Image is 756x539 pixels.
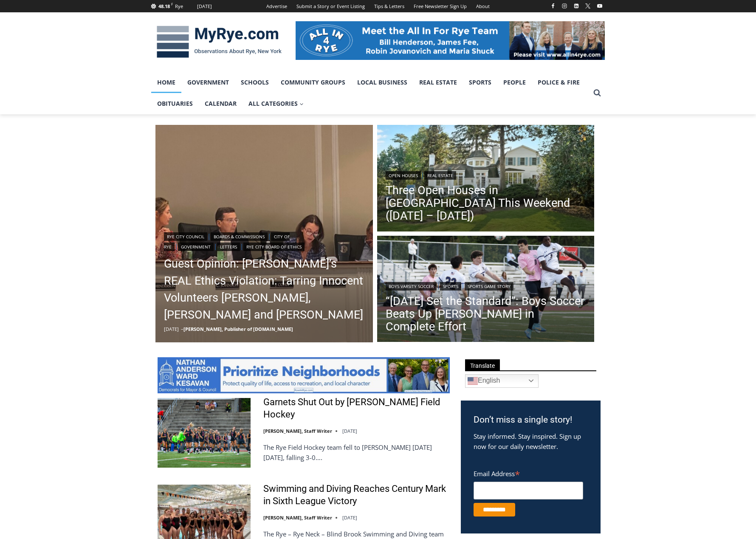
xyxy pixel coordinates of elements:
a: “[DATE] Set the Standard”: Boys Soccer Beats Up [PERSON_NAME] in Complete Effort [386,295,586,333]
a: Rye City Board of Ethics [243,243,305,251]
a: Real Estate [424,171,456,180]
a: Sports [440,282,461,291]
a: Police & Fire [532,72,586,93]
time: [DATE] [164,326,179,332]
img: (PHOTO: The "Gang of Four" Councilwoman Carolina Johnson, Mayor Josh Cohn, Councilwoman Julie Sou... [155,125,373,342]
div: Rye [175,3,183,10]
div: | [386,169,586,180]
a: YouTube [595,1,605,11]
a: Real Estate [413,72,463,93]
a: Home [151,72,181,93]
a: Sports Game Story [465,282,513,291]
p: Stay informed. Stay inspired. Sign up now for our daily newsletter. [474,431,588,452]
img: 162 Kirby Lane, Rye [377,125,595,234]
span: Translate [465,359,500,371]
span: 48.18 [158,3,170,9]
div: [DATE] [197,3,212,10]
a: Boys Varsity Soccer [386,282,437,291]
a: [PERSON_NAME], Publisher of [DOMAIN_NAME] [183,326,293,332]
a: English [465,374,539,388]
a: Obituaries [151,93,199,114]
button: View Search Form [590,85,605,101]
div: | | | | | [164,231,364,251]
span: All Categories [248,99,304,108]
label: Email Address [474,465,583,480]
a: Schools [235,72,275,93]
a: Rye City Council [164,232,207,241]
img: (PHOTO: Rye Boys Soccer's Eddie Kehoe (#9 pink) goes up for a header against Pelham on October 8,... [377,236,595,344]
p: The Rye Field Hockey team fell to [PERSON_NAME] [DATE][DATE], falling 3-0…. [263,442,450,463]
img: Garnets Shut Out by Horace Greeley Field Hockey [158,398,251,468]
a: Swimming and Diving Reaches Century Mark in Sixth League Victory [263,483,450,507]
div: | | [386,280,586,291]
time: [DATE] [342,514,357,521]
time: [DATE] [342,428,357,434]
img: MyRye.com [151,20,287,64]
a: Read More “Today Set the Standard”: Boys Soccer Beats Up Pelham in Complete Effort [377,236,595,344]
a: [PERSON_NAME], Staff Writer [263,514,332,521]
a: Boards & Commissions [211,232,268,241]
img: All in for Rye [296,21,605,59]
a: Community Groups [275,72,351,93]
a: Instagram [559,1,570,11]
a: X [583,1,593,11]
a: Three Open Houses in [GEOGRAPHIC_DATA] This Weekend ([DATE] – [DATE]) [386,184,586,222]
a: Local Business [351,72,413,93]
a: People [497,72,532,93]
a: Facebook [548,1,558,11]
a: Calendar [199,93,243,114]
a: Open Houses [386,171,421,180]
span: F [171,2,173,6]
span: – [181,326,183,332]
a: Government [178,243,214,251]
a: Read More Guest Opinion: Rye’s REAL Ethics Violation: Tarring Innocent Volunteers Carolina Johnso... [155,125,373,342]
h3: Don’t miss a single story! [474,413,588,427]
a: Sports [463,72,497,93]
a: All Categories [243,93,310,114]
a: Linkedin [571,1,581,11]
a: Government [181,72,235,93]
a: Read More Three Open Houses in Rye This Weekend (October 11 – 12) [377,125,595,234]
a: Guest Opinion: [PERSON_NAME]’s REAL Ethics Violation: Tarring Innocent Volunteers [PERSON_NAME], ... [164,255,364,323]
a: Garnets Shut Out by [PERSON_NAME] Field Hockey [263,396,450,420]
nav: Primary Navigation [151,72,590,115]
a: Letters [217,243,240,251]
img: en [468,376,478,386]
a: [PERSON_NAME], Staff Writer [263,428,332,434]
